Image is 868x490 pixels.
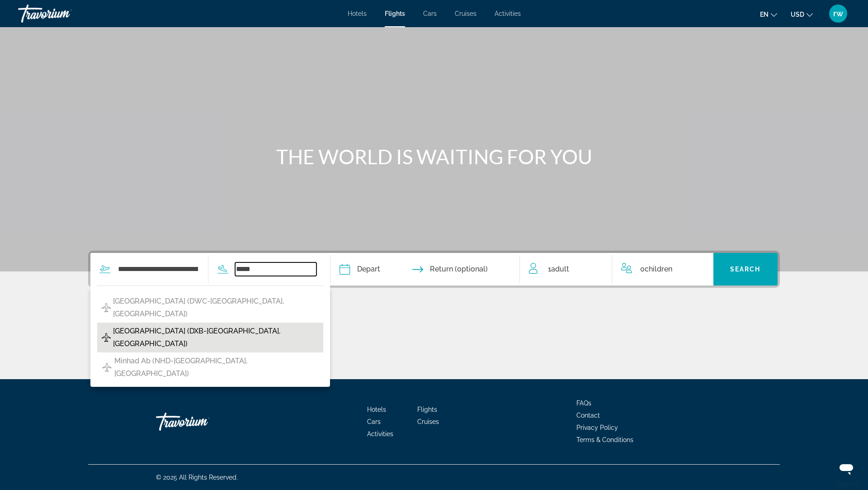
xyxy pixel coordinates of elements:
[760,8,777,21] button: Change language
[551,265,569,273] span: Adult
[340,253,380,285] button: Depart date
[495,10,521,17] a: Activities
[385,10,405,17] a: Flights
[826,4,850,23] button: User Menu
[640,263,672,276] span: 0
[113,325,319,350] span: [GEOGRAPHIC_DATA] (DXB-[GEOGRAPHIC_DATA], [GEOGRAPHIC_DATA])
[833,9,843,18] span: rw
[791,11,804,18] span: USD
[18,2,108,25] a: Travorium
[156,408,246,435] a: Travorium
[417,418,439,425] a: Cruises
[760,11,769,18] span: en
[367,418,381,425] a: Cars
[156,474,238,481] span: © 2025 All Rights Reserved.
[713,253,778,285] button: Search
[367,406,386,413] a: Hotels
[417,406,437,413] a: Flights
[348,10,367,17] a: Hotels
[576,412,600,419] a: Contact
[548,263,569,276] span: 1
[97,323,323,352] button: [GEOGRAPHIC_DATA] (DXB-[GEOGRAPHIC_DATA], [GEOGRAPHIC_DATA])
[832,454,861,483] iframe: Button to launch messaging window
[97,352,323,382] button: Minhad Ab (NHD-[GEOGRAPHIC_DATA], [GEOGRAPHIC_DATA])
[114,355,319,380] span: Minhad Ab (NHD-[GEOGRAPHIC_DATA], [GEOGRAPHIC_DATA])
[520,253,713,285] button: Travelers: 1 adult, 0 children
[423,10,437,17] a: Cars
[264,145,604,168] h1: THE WORLD IS WAITING FOR YOU
[576,424,618,431] a: Privacy Policy
[791,8,813,21] button: Change currency
[90,253,778,285] div: Search widget
[113,295,319,320] span: [GEOGRAPHIC_DATA] (DWC-[GEOGRAPHIC_DATA], [GEOGRAPHIC_DATA])
[645,265,672,273] span: Children
[97,293,323,323] button: [GEOGRAPHIC_DATA] (DWC-[GEOGRAPHIC_DATA], [GEOGRAPHIC_DATA])
[367,430,393,438] a: Activities
[730,266,761,273] span: Search
[576,400,591,407] a: FAQs
[430,263,488,276] span: Return (optional)
[576,436,633,443] a: Terms & Conditions
[455,10,476,17] a: Cruises
[412,253,488,285] button: Return date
